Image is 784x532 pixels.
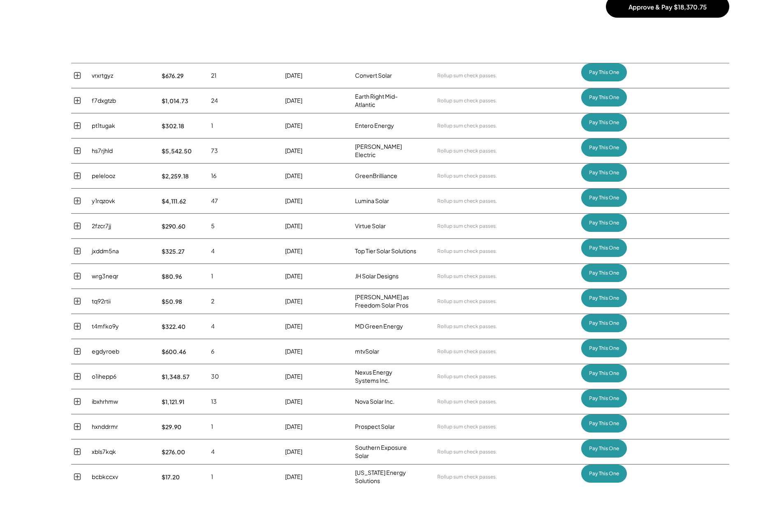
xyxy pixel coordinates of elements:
div: Top Tier Solar Solutions [355,247,417,255]
div: egdyroeb [92,347,153,356]
div: [PERSON_NAME] Electric [355,143,417,159]
div: 4 [211,247,273,255]
div: t4mfko9y [92,322,153,331]
button: Pay This One [581,289,627,307]
div: Entero Energy [355,122,417,130]
div: tq92rtii [92,297,153,305]
div: [DATE] [285,448,347,456]
div: Rollup sum check passes. [437,223,561,229]
div: [DATE] [285,473,347,481]
div: Rollup sum check passes. [437,123,561,129]
button: Pay This One [581,314,627,332]
div: [DATE] [285,72,347,80]
div: 24 [211,97,273,105]
div: Rollup sum check passes. [437,398,561,405]
div: f7dxgtzb [92,97,153,105]
div: Rollup sum check passes. [437,248,561,254]
button: Pay This One [581,164,627,182]
button: Pay This One [581,414,627,433]
div: $302.18 [162,122,199,130]
div: 2 [211,297,273,305]
div: $50.98 [162,298,199,305]
div: wrg3neqr [92,272,153,280]
div: 73 [211,147,273,155]
button: Pay This One [581,439,627,458]
button: Pay This One [581,364,627,382]
div: 30 [211,372,273,381]
div: $80.96 [162,273,199,280]
div: 1 [211,272,273,280]
div: 47 [211,197,273,205]
div: Convert Solar [355,72,417,80]
button: Pay This One [581,63,627,81]
button: Pay This One [581,139,627,157]
div: [DATE] [285,372,347,381]
div: 6 [211,347,273,356]
div: o1ihepp6 [92,372,153,381]
div: mtvSolar [355,347,417,356]
div: Prospect Solar [355,423,417,431]
div: [DATE] [285,122,347,130]
div: Rollup sum check passes. [437,273,561,280]
div: 4 [211,448,273,456]
div: 21 [211,72,273,80]
button: Pay This One [581,214,627,232]
div: Earth Right Mid-Atlantic [355,93,417,109]
div: [DATE] [285,297,347,305]
div: $17.20 [162,473,199,481]
div: 1 [211,473,273,481]
div: [US_STATE] Energy Solutions [355,469,417,485]
div: [PERSON_NAME] as Freedom Solar Pros [355,293,417,309]
div: $2,259.18 [162,172,199,180]
div: $5,542.50 [162,147,199,155]
div: $290.60 [162,222,199,230]
div: $600.46 [162,348,199,355]
div: 1 [211,423,273,431]
div: Southern Exposure Solar [355,444,417,460]
div: Lumina Solar [355,197,417,205]
button: Pay This One [581,189,627,207]
div: JH Solar Designs [355,272,417,280]
button: Pay This One [581,389,627,407]
div: Rollup sum check passes. [437,148,561,154]
div: Rollup sum check passes. [437,72,561,79]
div: jxddm5na [92,247,153,255]
div: $4,111.62 [162,197,199,205]
div: pelelooz [92,172,153,180]
div: $676.29 [162,72,199,79]
div: hxnddrmr [92,423,153,431]
div: hs7rjhld [92,147,153,155]
div: [DATE] [285,398,347,406]
div: MD Green Energy [355,322,417,331]
button: Pay This One [581,88,627,106]
div: Rollup sum check passes. [437,198,561,204]
div: Rollup sum check passes. [437,474,561,480]
div: bcbkccxv [92,473,153,481]
div: Rollup sum check passes. [437,373,561,380]
div: Rollup sum check passes. [437,449,561,455]
div: xbls7kqk [92,448,153,456]
div: $1,348.57 [162,373,199,380]
div: Rollup sum check passes. [437,323,561,330]
button: Pay This One [581,465,627,483]
div: $276.00 [162,448,199,456]
div: $29.90 [162,423,199,430]
div: Rollup sum check passes. [437,173,561,179]
div: 1 [211,122,273,130]
button: Pay This One [581,264,627,282]
div: $1,014.73 [162,97,199,104]
div: $322.40 [162,323,199,330]
div: Nova Solar Inc. [355,398,417,406]
div: Rollup sum check passes. [437,348,561,355]
div: $1,121.91 [162,398,199,405]
div: [DATE] [285,197,347,205]
div: 4 [211,322,273,331]
div: $325.27 [162,247,199,255]
div: GreenBrilliance [355,172,417,180]
div: 2fzcr7jj [92,222,153,230]
div: y1rqzovk [92,197,153,205]
div: [DATE] [285,172,347,180]
div: [DATE] [285,147,347,155]
div: Rollup sum check passes. [437,423,561,430]
button: Pay This One [581,339,627,357]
